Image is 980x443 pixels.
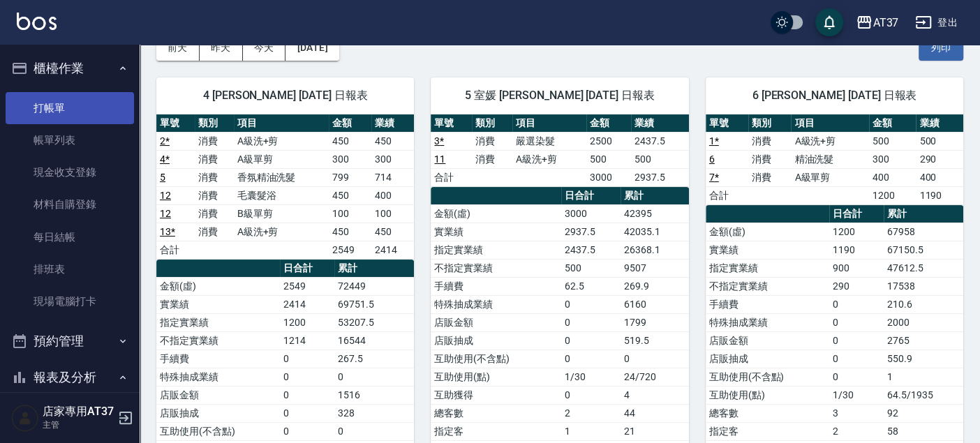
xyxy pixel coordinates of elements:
td: 消費 [472,150,512,168]
td: 指定客 [706,422,829,440]
td: 消費 [748,168,791,186]
td: 26368.1 [621,241,689,259]
td: 0 [829,368,884,386]
td: 2765 [884,331,963,350]
th: 類別 [195,114,233,133]
td: 17538 [884,277,963,295]
td: 24/720 [621,368,689,386]
td: 1190 [916,186,963,204]
td: 450 [371,132,414,150]
td: 互助使用(點) [706,386,829,404]
td: 實業績 [156,295,280,313]
td: 金額(虛) [706,223,829,241]
th: 日合計 [280,260,334,278]
td: 2 [829,422,884,440]
td: 店販金額 [156,386,280,404]
td: 指定客 [431,422,560,440]
td: 1200 [280,313,334,331]
td: 不指定實業績 [431,259,560,277]
td: 互助使用(不含點) [431,350,560,368]
td: 42395 [621,204,689,223]
button: 報表及分析 [6,359,134,396]
th: 單號 [156,114,195,133]
th: 項目 [234,114,329,133]
td: 69751.5 [334,295,414,313]
td: 450 [371,223,414,241]
td: 店販金額 [706,331,829,350]
button: 登出 [910,10,963,36]
td: 不指定實業績 [706,277,829,295]
td: 實業績 [431,223,560,241]
td: 香氛精油洗髮 [234,168,329,186]
td: 1799 [621,313,689,331]
td: 消費 [195,150,233,168]
td: 67150.5 [884,241,963,259]
td: 合計 [156,241,195,259]
td: 72449 [334,277,414,295]
td: 328 [334,404,414,422]
td: 0 [280,386,334,404]
td: 實業績 [706,241,829,259]
a: 現場電腦打卡 [6,285,134,317]
td: 9507 [621,259,689,277]
button: save [815,8,843,36]
td: 290 [829,277,884,295]
td: 總客數 [431,404,560,422]
td: 消費 [195,204,233,223]
td: 0 [829,313,884,331]
td: 合計 [706,186,748,204]
td: 店販金額 [431,313,560,331]
th: 金額 [586,114,631,133]
td: 1200 [869,186,916,204]
td: A級單剪 [234,150,329,168]
table: a dense table [431,114,688,187]
a: 打帳單 [6,92,134,124]
td: 3000 [561,204,621,223]
td: 2937.5 [631,168,689,186]
td: 2414 [371,241,414,259]
button: AT37 [850,8,904,37]
td: 1 [561,422,621,440]
td: 67958 [884,223,963,241]
td: A級洗+剪 [234,223,329,241]
td: 450 [329,186,371,204]
td: 金額(虛) [156,277,280,295]
div: AT37 [873,14,898,31]
td: 不指定實業績 [156,331,280,350]
td: 0 [829,331,884,350]
td: 0 [829,350,884,368]
td: 210.6 [884,295,963,313]
td: 2549 [280,277,334,295]
th: 累計 [334,260,414,278]
td: A級單剪 [791,168,868,186]
td: 44 [621,404,689,422]
td: 2500 [586,132,631,150]
button: [DATE] [285,35,339,61]
td: 0 [561,295,621,313]
td: 0 [334,368,414,386]
td: 300 [371,150,414,168]
td: 店販抽成 [431,331,560,350]
td: 手續費 [706,295,829,313]
td: 1 [884,368,963,386]
th: 類別 [748,114,791,133]
td: 100 [329,204,371,223]
td: 1200 [829,223,884,241]
td: 519.5 [621,331,689,350]
th: 業績 [631,114,689,133]
table: a dense table [156,114,414,260]
td: 1516 [334,386,414,404]
a: 11 [434,153,445,165]
th: 單號 [706,114,748,133]
td: 290 [916,150,963,168]
td: 消費 [195,132,233,150]
td: 500 [916,132,963,150]
button: 列印 [919,35,963,61]
button: 昨天 [200,35,243,61]
td: 900 [829,259,884,277]
table: a dense table [706,114,963,205]
td: 消費 [195,168,233,186]
td: 2 [561,404,621,422]
span: 6 [PERSON_NAME] [DATE] 日報表 [722,89,946,103]
td: 450 [329,132,371,150]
